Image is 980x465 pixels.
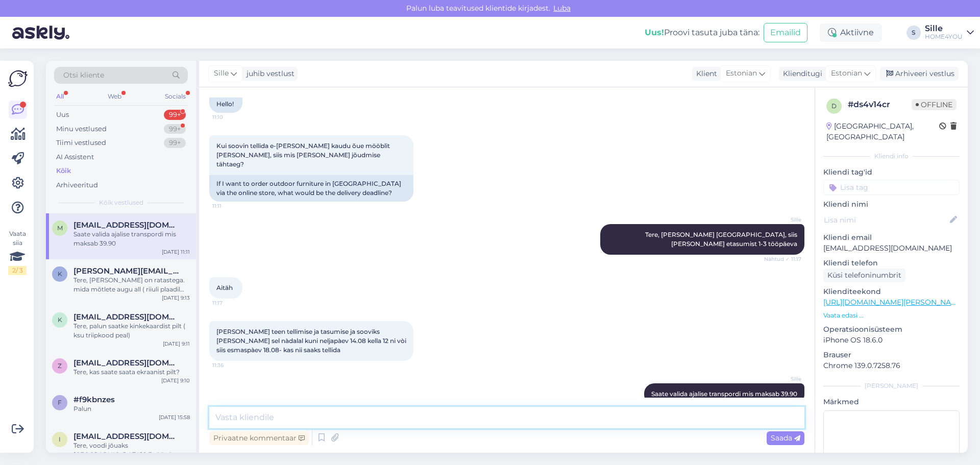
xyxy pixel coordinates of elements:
div: Uus [56,110,69,120]
div: Socials [163,90,188,103]
div: [DATE] 9:13 [162,294,190,302]
span: Kui soovin tellida e-[PERSON_NAME] kaudu õue mööblit [PERSON_NAME], siis mis [PERSON_NAME] jõudmi... [216,142,391,168]
span: k [58,270,62,278]
p: iPhone OS 18.6.0 [823,335,960,346]
span: Saada [771,433,800,443]
p: Kliendi tag'id [823,167,960,178]
span: [PERSON_NAME] teen tellimise ja tasumise ja sooviks [PERSON_NAME] sel nàdalal kuni neljapàev 14.0... [216,328,408,354]
span: f [58,399,62,406]
a: [URL][DOMAIN_NAME][PERSON_NAME] [823,298,964,307]
span: koost.k@gmail.com [73,312,180,322]
div: Tere, kas saate saata ekraanist pilt? [73,368,190,377]
span: kristina.satsevskaja@gmail.com [73,266,180,276]
div: Klient [692,68,717,79]
div: # ds4v14cr [848,99,912,111]
span: Sille [214,68,229,79]
div: All [54,90,66,103]
input: Lisa nimi [824,214,948,226]
span: 11:17 [212,299,251,307]
span: z [58,362,62,370]
span: 11:36 [212,361,251,369]
div: Tere, palun saatke kinkekaardist pilt ( ksu triipkood peal) [73,322,190,340]
p: [EMAIL_ADDRESS][DOMAIN_NAME] [823,243,960,254]
div: Minu vestlused [56,124,107,134]
p: Märkmed [823,397,960,407]
p: Kliendi email [823,232,960,243]
div: [DATE] 11:11 [162,248,190,256]
div: Kliendi info [823,152,960,161]
span: zriehakainen@gmail.com [73,358,180,368]
div: Klienditugi [779,68,822,79]
div: If I want to order outdoor furniture in [GEOGRAPHIC_DATA] via the online store, what would be the... [209,175,413,202]
div: Tere, [PERSON_NAME] on ratastega. mida mõtlete augu all ( riiuli plaadil auku ei ole). [73,276,190,294]
span: Saate valida ajalise transpordi mis maksab 39.90 [651,390,797,398]
span: 11:11 [212,202,251,210]
span: d [831,102,837,110]
div: S [906,26,921,40]
div: Aktiivne [820,23,882,42]
div: Tere, voodi jõuaks [GEOGRAPHIC_DATA] 1-3 tööpäeva jooksul. [73,441,190,459]
div: Sille [925,25,963,33]
span: Aitäh [216,284,233,291]
span: Tere, [PERSON_NAME] [GEOGRAPHIC_DATA], siis [PERSON_NAME] etasumist 1-3 tööpäeva [645,231,799,248]
div: Küsi telefoninumbrit [823,268,905,282]
span: info@valicecar.ee [73,432,180,441]
div: Vaata siia [8,229,27,275]
span: m [57,224,63,232]
input: Lisa tag [823,180,960,195]
span: Otsi kliente [63,70,104,81]
span: Nähtud ✓ 11:17 [763,255,801,263]
div: Privaatne kommentaar [209,431,309,445]
span: i [59,435,61,443]
span: #f9kbnzes [73,395,115,404]
span: Estonian [726,68,757,79]
div: Arhiveeri vestlus [880,67,959,81]
div: Palun [73,404,190,413]
div: Arhiveeritud [56,180,98,190]
p: Chrome 139.0.7258.76 [823,360,960,371]
div: juhib vestlust [242,68,295,79]
div: [DATE] 15:58 [159,413,190,421]
div: [DATE] 9:11 [163,340,190,348]
p: Vaata edasi ... [823,311,960,320]
b: Uus! [645,28,664,37]
p: Klienditeekond [823,286,960,297]
div: Kõik [56,166,71,176]
div: Proovi tasuta juba täna: [645,27,759,39]
div: 99+ [164,110,186,120]
span: Estonian [831,68,862,79]
span: Sille [763,375,801,383]
span: Kõik vestlused [99,198,143,207]
span: k [58,316,62,324]
div: Tiimi vestlused [56,138,106,148]
p: Kliendi telefon [823,258,960,268]
div: 99+ [164,138,186,148]
img: Askly Logo [8,69,28,88]
span: 11:10 [212,113,251,121]
p: Brauser [823,350,960,360]
div: 99+ [164,124,186,134]
div: [DATE] 9:10 [161,377,190,384]
div: HOME4YOU [925,33,963,41]
span: Luba [550,4,574,13]
p: Kliendi nimi [823,199,960,210]
div: AI Assistent [56,152,94,162]
button: Emailid [764,23,807,42]
div: Web [106,90,124,103]
div: Saate valida ajalise transpordi mis maksab 39.90 [73,230,190,248]
div: 2 / 3 [8,266,27,275]
div: Hello! [209,95,242,113]
span: made.toome@gmail.com [73,221,180,230]
p: Operatsioonisüsteem [823,324,960,335]
span: Sille [763,216,801,224]
div: [PERSON_NAME] [823,381,960,390]
div: [GEOGRAPHIC_DATA], [GEOGRAPHIC_DATA] [826,121,939,142]
span: Offline [912,99,957,110]
a: SilleHOME4YOU [925,25,974,41]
